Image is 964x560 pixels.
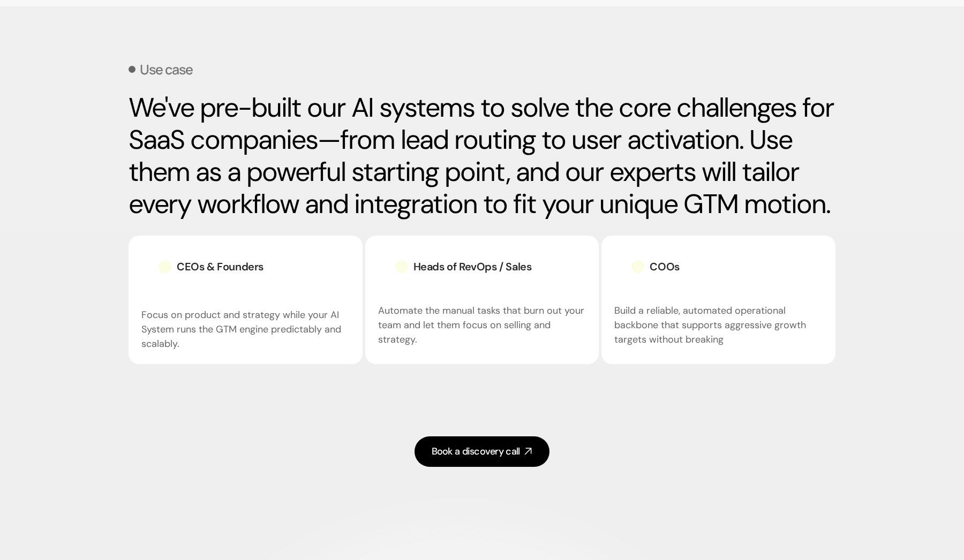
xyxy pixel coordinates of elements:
h3: Automate the manual tasks that burn out your team and let them focus on selling and strategy. [378,304,586,347]
div: Book a discovery call [432,445,520,458]
h3: Build a reliable, automated operational backbone that supports aggressive growth targets without ... [614,304,823,347]
h3: COOs [650,259,679,274]
h2: We've pre-built our AI systems to solve the core challenges for SaaS companies—from lead routing ... [129,92,835,220]
h3: CEOs & Founders [177,259,263,274]
h3: Heads of RevOps / Sales [413,259,532,274]
p: Use case [140,63,193,76]
a: Book a discovery call [415,436,550,467]
h3: Focus on product and strategy while your AI System runs the GTM engine predictably and scalably. [141,308,350,351]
